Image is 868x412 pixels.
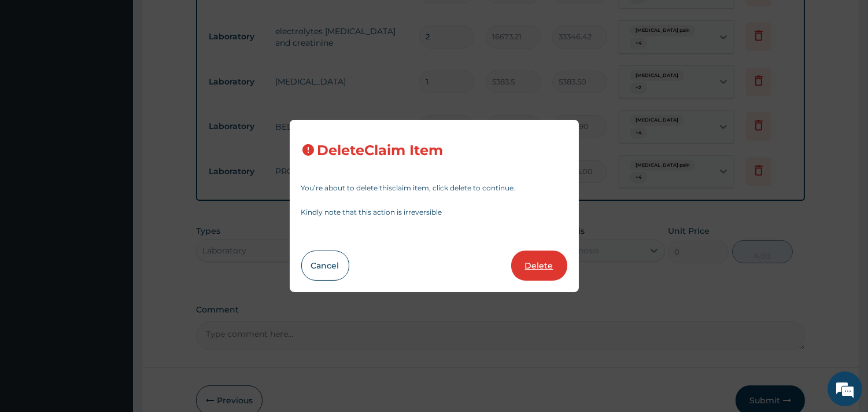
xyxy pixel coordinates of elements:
[21,58,47,87] img: d_794563401_company_1708531726252_794563401
[301,185,567,192] p: You’re about to delete this claim item , click delete to continue.
[190,6,217,34] div: Minimize live chat window
[511,251,567,281] button: Delete
[67,129,160,246] span: We're online!
[60,65,194,80] div: Chat with us now
[317,143,444,159] h3: Delete Claim Item
[6,282,220,323] textarea: Type your message and hit 'Enter'
[301,209,567,216] p: Kindly note that this action is irreversible
[301,251,349,281] button: Cancel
